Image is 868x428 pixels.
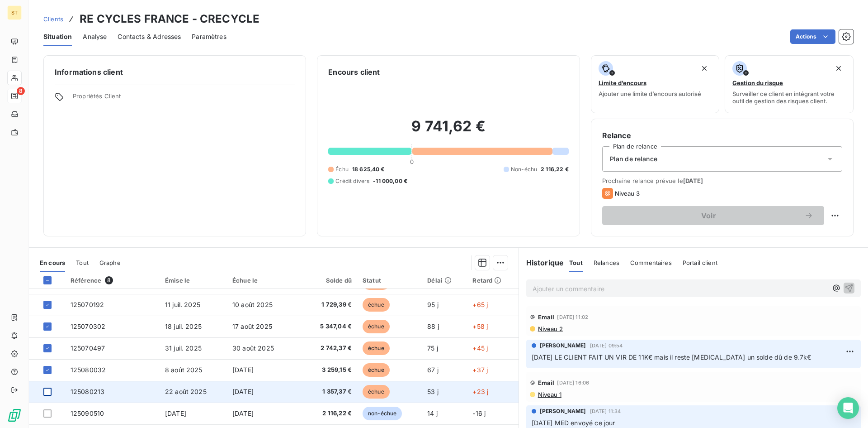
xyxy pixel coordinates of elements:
[630,259,672,266] span: Commentaires
[557,314,588,320] span: [DATE] 11:02
[427,322,439,330] span: 88 j
[165,388,207,395] span: 22 août 2025
[192,32,226,41] span: Paramètres
[537,325,563,332] span: Niveau 2
[300,277,352,284] div: Solde dû
[599,90,701,97] span: Ajouter une limite d’encours autorisé
[300,387,352,396] span: 1 357,37 €
[43,15,63,23] span: Clients
[541,165,569,173] span: 2 116,22 €
[427,409,438,417] span: 14 j
[537,391,561,398] span: Niveau 1
[17,87,25,95] span: 8
[232,277,289,284] div: Échue le
[300,300,352,309] span: 1 729,39 €
[55,67,295,77] h6: Informations client
[43,32,72,41] span: Situation
[594,259,619,266] span: Relances
[232,322,272,330] span: 17 août 2025
[328,117,568,144] h2: 9 741,62 €
[352,165,385,173] span: 18 625,40 €
[427,388,439,395] span: 53 j
[71,388,104,395] span: 125080213
[373,177,407,185] span: -11 000,00 €
[472,277,513,284] div: Retard
[232,366,254,374] span: [DATE]
[232,409,254,417] span: [DATE]
[837,397,859,419] div: Open Intercom Messenger
[540,407,586,415] span: [PERSON_NAME]
[165,277,222,284] div: Émise le
[732,79,783,87] span: Gestion du risque
[363,320,390,333] span: échue
[427,277,462,284] div: Délai
[725,55,854,113] button: Gestion du risqueSurveiller ce client en intégrant votre outil de gestion des risques client.
[105,276,113,284] span: 8
[790,29,835,44] button: Actions
[71,276,154,284] div: Référence
[569,259,583,266] span: Tout
[118,32,181,41] span: Contacts & Adresses
[602,177,842,184] span: Prochaine relance prévue le
[613,212,804,219] span: Voir
[40,259,65,266] span: En cours
[363,341,390,355] span: échue
[557,380,589,385] span: [DATE] 16:06
[602,130,842,141] h6: Relance
[683,259,717,266] span: Portail client
[363,298,390,312] span: échue
[472,366,488,374] span: +37 j
[590,409,621,414] span: [DATE] 11:34
[335,165,349,173] span: Échu
[43,14,63,24] a: Clients
[591,55,720,113] button: Limite d’encoursAjouter une limite d’encours autorisé
[599,79,646,87] span: Limite d’encours
[427,366,439,374] span: 67 j
[532,353,811,361] span: [DATE] LE CLIENT FAIT UN VIR DE 11K€ mais il reste [MEDICAL_DATA] un solde dû de 9.7k€
[76,259,89,266] span: Tout
[472,322,488,330] span: +58 j
[472,301,488,308] span: +65 j
[615,190,640,197] span: Niveau 3
[538,313,555,321] span: Email
[232,301,273,308] span: 10 août 2025
[165,409,186,417] span: [DATE]
[71,301,104,308] span: 125070192
[472,388,488,395] span: +23 j
[165,322,202,330] span: 18 juil. 2025
[99,259,121,266] span: Graphe
[519,257,564,268] h6: Historique
[71,409,104,417] span: 125090510
[602,206,824,225] button: Voir
[71,322,105,330] span: 125070302
[610,154,657,164] span: Plan de relance
[427,344,438,352] span: 75 j
[335,177,369,185] span: Crédit divers
[590,343,623,348] span: [DATE] 09:54
[472,344,488,352] span: +45 j
[165,301,200,308] span: 11 juil. 2025
[300,409,352,418] span: 2 116,22 €
[232,344,274,352] span: 30 août 2025
[300,344,352,353] span: 2 742,37 €
[328,67,380,77] h6: Encours client
[71,366,106,374] span: 125080032
[300,365,352,375] span: 3 259,15 €
[427,301,439,308] span: 95 j
[232,388,254,395] span: [DATE]
[7,408,22,423] img: Logo LeanPay
[532,419,615,427] span: [DATE] MED envoyé ce jour
[732,90,846,105] span: Surveiller ce client en intégrant votre outil de gestion des risques client.
[540,341,586,350] span: [PERSON_NAME]
[472,409,486,417] span: -16 j
[165,366,203,374] span: 8 août 2025
[83,32,107,41] span: Analyse
[363,277,416,284] div: Statut
[7,5,22,20] div: ST
[683,177,703,184] span: [DATE]
[80,11,259,27] h3: RE CYCLES FRANCE - CRECYCLE
[165,344,202,352] span: 31 juil. 2025
[363,363,390,377] span: échue
[71,344,105,352] span: 125070497
[73,92,295,105] span: Propriétés Client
